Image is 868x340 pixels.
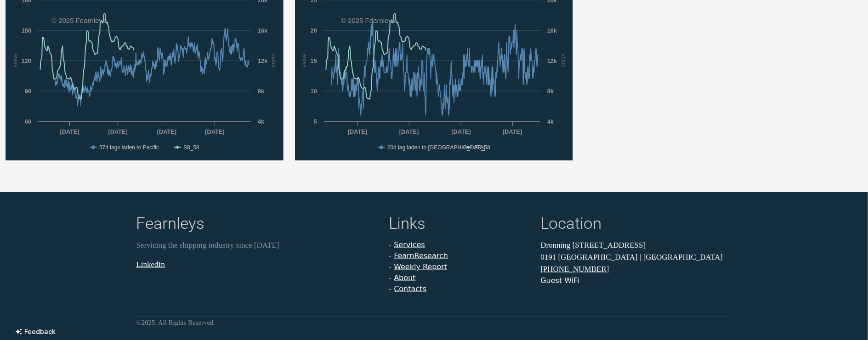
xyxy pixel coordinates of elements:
[25,88,31,95] text: 90
[347,128,367,135] text: [DATE]
[394,273,415,282] a: About
[547,118,554,125] text: 4k
[136,214,378,236] h4: Fearnleys
[258,57,268,64] text: 12k
[314,118,317,125] text: 5
[271,54,278,68] text: value
[389,239,530,250] li: -
[108,128,128,135] text: [DATE]
[310,57,317,64] text: 15
[547,88,554,95] text: 8k
[136,319,216,327] small: © 2025 . All Rights Reserved.
[389,272,530,283] li: -
[394,240,425,249] a: Services
[451,128,471,135] text: [DATE]
[136,239,378,251] p: Servicing the shipping industry since [DATE]
[560,54,567,68] text: value
[258,27,268,34] text: 16k
[11,54,18,68] text: value
[341,17,396,24] text: © 2025 Fearnleys
[503,128,522,135] text: [DATE]
[389,283,530,295] li: -
[60,128,79,135] text: [DATE]
[300,54,307,68] text: value
[541,265,609,273] a: [PHONE_NUMBER]
[310,88,317,95] text: 10
[394,284,426,293] a: Contacts
[394,251,448,260] a: FearnResearch
[22,27,31,34] text: 150
[183,144,199,151] text: S8_58
[387,144,486,151] text: 20d lag laden to [GEOGRAPHIC_DATA]
[136,260,165,269] a: LinkedIn
[541,251,732,263] p: 0191 [GEOGRAPHIC_DATA] | [GEOGRAPHIC_DATA]
[394,262,447,271] a: Weekly Report
[547,57,557,64] text: 12k
[258,118,265,125] text: 4k
[389,250,530,261] li: -
[399,128,419,135] text: [DATE]
[99,144,159,151] text: 57d lags laden to Pacific
[541,275,579,286] button: Guest WiFi
[51,17,106,24] text: © 2025 Fearnleys
[258,88,265,95] text: 8k
[547,27,557,34] text: 16k
[389,261,530,272] li: -
[389,214,530,236] h4: Links
[22,57,31,64] text: 120
[205,128,224,135] text: [DATE]
[541,239,732,251] p: Dronning [STREET_ADDRESS]
[25,118,31,125] text: 60
[474,144,490,151] text: S8_58
[541,214,732,236] h4: Location
[310,27,317,34] text: 20
[157,128,176,135] text: [DATE]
